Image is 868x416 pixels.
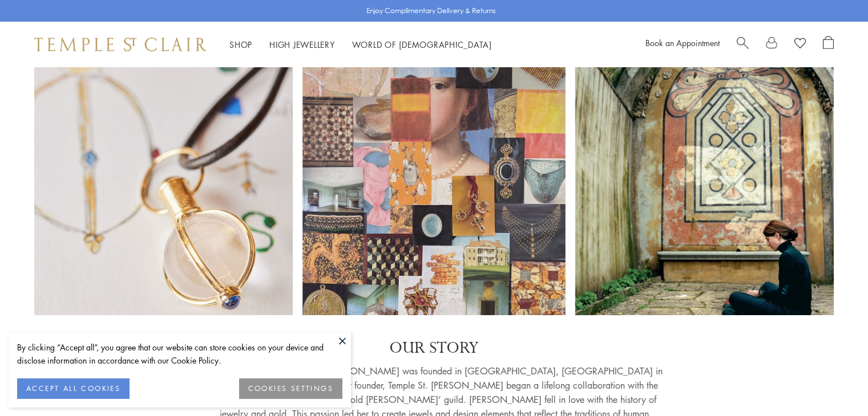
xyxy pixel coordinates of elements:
[34,38,207,51] img: Temple St. Clair
[645,37,720,48] a: Book an Appointment
[239,378,342,399] button: COOKIES SETTINGS
[269,39,335,50] a: High JewelleryHigh Jewellery
[811,362,857,405] iframe: Gorgias live chat messenger
[737,36,749,53] a: Search
[229,39,252,50] a: ShopShop
[366,5,496,17] p: Enjoy Complimentary Delivery & Returns
[206,338,663,358] p: OUR STORY
[794,36,806,53] a: View Wishlist
[17,341,342,367] div: By clicking “Accept all”, you agree that our website can store cookies on your device and disclos...
[823,36,834,53] a: Open Shopping Bag
[229,38,492,52] nav: Main navigation
[17,378,130,399] button: ACCEPT ALL COOKIES
[352,39,492,50] a: World of [DEMOGRAPHIC_DATA]World of [DEMOGRAPHIC_DATA]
